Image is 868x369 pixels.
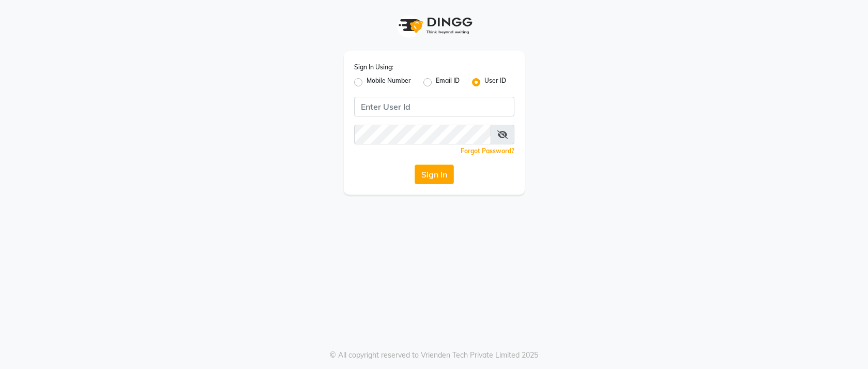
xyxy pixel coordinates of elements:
[354,97,514,116] input: Username
[484,76,506,88] label: User ID
[415,165,454,184] button: Sign In
[461,147,514,155] a: Forgot Password?
[367,76,411,88] label: Mobile Number
[436,76,460,88] label: Email ID
[354,125,491,144] input: Username
[354,63,393,72] label: Sign In Using:
[393,10,476,41] img: logo1.svg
